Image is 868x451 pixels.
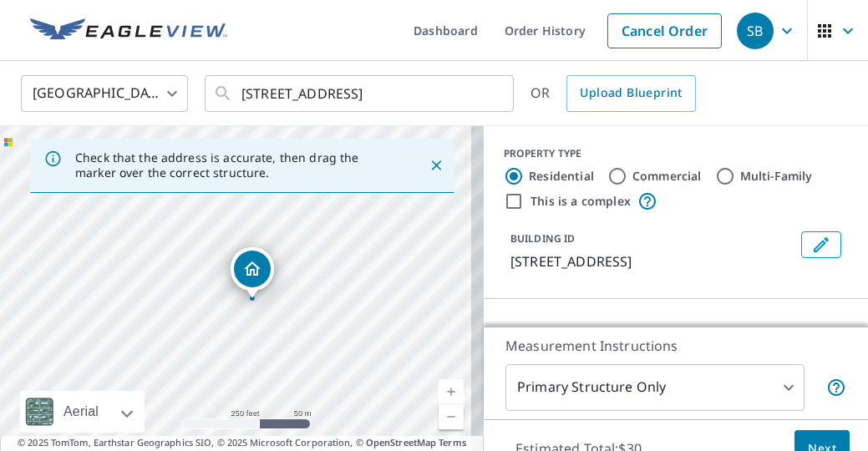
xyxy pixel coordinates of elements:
p: [STREET_ADDRESS] [510,251,794,271]
a: Current Level 17, Zoom In [439,379,464,404]
div: OR [530,75,696,112]
p: Measurement Instructions [505,336,846,356]
a: Terms [439,436,466,448]
label: Residential [529,168,594,185]
a: Cancel Order [607,13,722,48]
span: Upload Blueprint [580,83,682,104]
img: EV Logo [30,18,227,43]
button: Close [425,155,447,176]
div: Dropped pin, building 1, Residential property, 2301 Silver Bow Blvd Butte, MT 59701 [231,247,274,299]
label: This is a complex [530,193,631,210]
p: BUILDING ID [510,231,575,246]
p: Check that the address is accurate, then drag the marker over the correct structure. [75,150,398,180]
div: [GEOGRAPHIC_DATA] [21,70,188,117]
div: PROPERTY TYPE [504,146,848,161]
div: Aerial [58,391,104,433]
span: © 2025 TomTom, Earthstar Geographics SIO, © 2025 Microsoft Corporation, © [18,436,466,450]
button: Edit building 1 [801,231,841,258]
label: Multi-Family [740,168,813,185]
label: Commercial [632,168,702,185]
div: Aerial [20,391,145,433]
input: Search by address or latitude-longitude [241,70,480,117]
a: OpenStreetMap [366,436,436,448]
a: Upload Blueprint [566,75,695,112]
div: Primary Structure Only [505,364,805,411]
div: SB [737,13,774,49]
a: Current Level 17, Zoom Out [439,404,464,429]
